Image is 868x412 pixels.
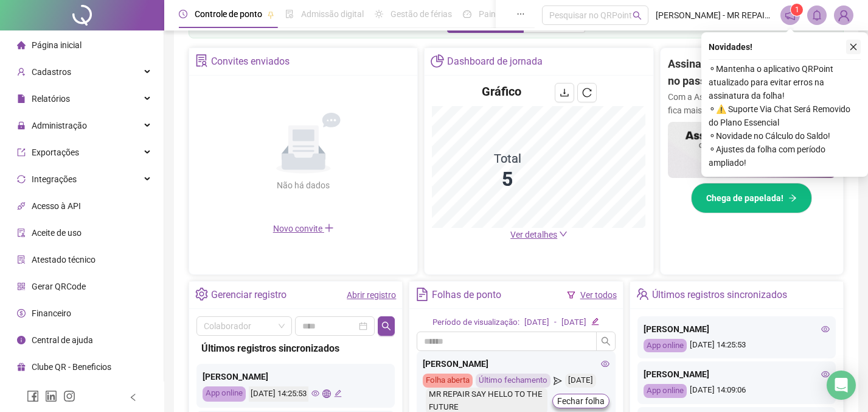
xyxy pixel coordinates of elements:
span: Gerar QRCode [32,282,86,291]
span: Controle de ponto [195,9,262,19]
span: Gestão de férias [391,9,452,19]
span: api [17,202,26,210]
a: Ver todos [580,290,617,300]
p: Com a Assinatura Digital da QR, sua gestão fica mais ágil, segura e sem papelada. [668,90,836,117]
span: eye [311,389,319,397]
div: Não há dados [248,179,359,192]
div: [PERSON_NAME] [644,368,830,381]
div: [PERSON_NAME] [644,322,830,336]
div: Últimos registros sincronizados [652,285,787,305]
span: Acesso à API [32,201,81,211]
span: filter [567,291,575,299]
div: [DATE] [561,316,586,329]
span: ⚬ Ajustes da folha com período ampliado! [709,143,861,169]
span: Aceite de uso [32,228,82,238]
span: close [849,43,858,51]
span: file-done [285,10,294,18]
div: Gerenciar registro [211,285,286,305]
span: clock-circle [179,10,187,18]
span: ⚬ ⚠️ Suporte Via Chat Será Removido do Plano Essencial [709,102,861,129]
div: Últimos registros sincronizados [201,341,390,356]
span: instagram [63,390,75,402]
a: Ver detalhes down [510,230,568,240]
span: notification [785,10,796,21]
span: facebook [27,390,39,402]
span: download [560,88,569,98]
span: edit [591,318,599,325]
span: send [554,374,561,388]
span: solution [17,255,26,264]
span: eye [821,370,830,378]
span: export [17,148,26,157]
h4: Gráfico [482,83,521,100]
span: Novidades ! [709,40,752,54]
div: Convites enviados [211,51,290,72]
span: Novo convite [273,224,334,233]
span: sync [17,175,26,183]
div: App online [644,339,687,353]
span: [PERSON_NAME] - MR REPAIR SAY HELLO TO THE FUTURE [656,9,773,22]
span: info-circle [17,336,26,344]
span: eye [601,360,609,368]
span: Administração [32,121,87,130]
div: [DATE] 14:25:53 [644,339,830,353]
span: Integrações [32,174,77,184]
span: left [129,393,137,402]
span: file [17,94,26,103]
span: Relatórios [32,94,70,104]
span: Painel do DP [479,9,526,19]
span: Fechar folha [557,394,605,408]
span: edit [334,389,342,397]
a: Abrir registro [347,290,396,300]
span: solution [195,54,208,67]
span: user-add [17,68,26,76]
span: Exportações [32,147,79,157]
button: Fechar folha [552,394,609,408]
div: [DATE] [565,374,596,388]
div: Folhas de ponto [432,285,501,305]
span: audit [17,229,26,237]
sup: 1 [791,4,803,16]
span: sun [375,10,383,18]
h2: Assinar ponto na mão? Isso ficou no passado! [668,55,836,90]
span: home [17,41,26,49]
span: team [636,288,649,300]
div: Open Intercom Messenger [827,371,856,400]
div: App online [203,386,246,402]
span: qrcode [17,282,26,291]
span: Ver detalhes [510,230,557,240]
img: banner%2F02c71560-61a6-44d4-94b9-c8ab97240462.png [668,122,836,178]
div: App online [644,384,687,398]
span: search [381,321,391,331]
span: reload [582,88,592,98]
span: 1 [795,5,799,14]
span: gift [17,363,26,371]
div: - [554,316,557,329]
span: Página inicial [32,40,82,50]
span: Financeiro [32,308,71,318]
span: ⚬ Mantenha o aplicativo QRPoint atualizado para evitar erros na assinatura da folha! [709,62,861,102]
span: eye [821,325,830,333]
div: [PERSON_NAME] [423,357,609,371]
span: Cadastros [32,67,71,77]
div: [PERSON_NAME] [203,370,389,383]
span: search [633,11,642,20]
span: bell [811,10,822,21]
span: Atestado técnico [32,255,95,265]
div: Dashboard de jornada [447,51,543,72]
span: dashboard [463,10,471,18]
span: dollar [17,309,26,318]
span: Clube QR - Beneficios [32,362,111,372]
button: Chega de papelada! [691,183,812,213]
span: ⚬ Novidade no Cálculo do Saldo! [709,129,861,143]
div: Folha aberta [423,374,473,388]
span: file-text [415,288,428,300]
span: pushpin [267,11,274,18]
div: [DATE] 14:09:06 [644,384,830,398]
span: ellipsis [516,10,525,18]
div: Período de visualização: [432,316,519,329]
div: [DATE] [524,316,549,329]
span: pie-chart [431,54,443,67]
div: [DATE] 14:25:53 [249,386,308,402]
span: search [601,336,611,346]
